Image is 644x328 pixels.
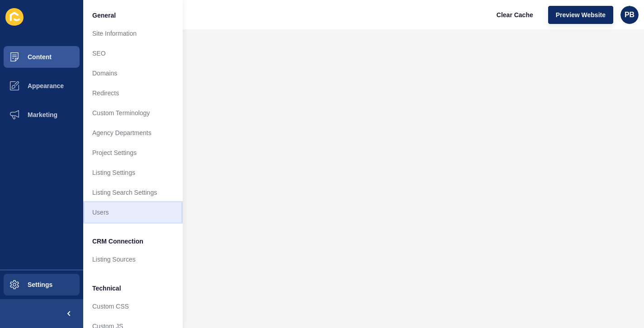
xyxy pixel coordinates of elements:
[489,6,541,24] button: Clear Cache
[83,296,183,316] a: Custom CSS
[83,83,183,103] a: Redirects
[83,63,183,83] a: Domains
[83,103,183,123] a: Custom Terminology
[83,43,183,63] a: SEO
[556,10,606,19] span: Preview Website
[83,143,183,163] a: Project Settings
[83,163,183,183] a: Listing Settings
[92,11,116,20] span: General
[83,249,183,269] a: Listing Sources
[92,284,121,293] span: Technical
[83,183,183,202] a: Listing Search Settings
[548,6,613,24] button: Preview Website
[625,10,635,19] span: PB
[83,123,183,143] a: Agency Departments
[497,10,533,19] span: Clear Cache
[83,23,183,43] a: Site Information
[92,237,143,246] span: CRM Connection
[83,202,183,222] a: Users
